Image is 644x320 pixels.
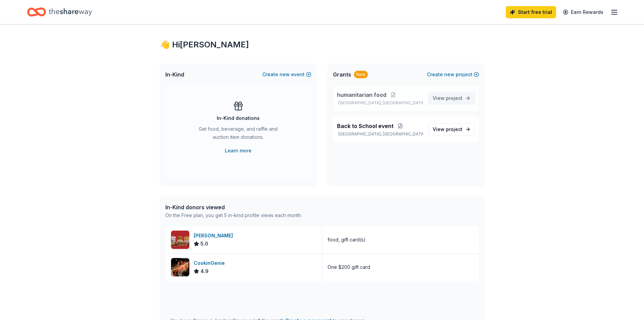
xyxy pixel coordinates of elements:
div: New [354,71,368,78]
img: Image for CookinGenie [171,258,189,276]
div: CookinGenie [194,259,228,267]
span: project [446,95,462,101]
a: View project [428,92,475,104]
div: [PERSON_NAME] [194,232,236,240]
a: Home [27,4,92,20]
span: 5.0 [200,240,208,248]
span: 4.9 [200,267,209,275]
span: project [446,126,462,132]
div: Get food, beverage, and raffle and auction item donations. [192,125,284,144]
span: new [280,70,290,79]
span: View [433,125,462,133]
a: Learn more [225,147,252,155]
div: 👋 Hi [PERSON_NAME] [160,39,484,50]
span: Grants [333,70,351,79]
a: View project [428,123,475,135]
div: On the Free plan, you get 5 in-kind profile views each month. [165,211,302,219]
div: In-Kind donations [217,114,260,122]
div: One $200 gift card [328,263,370,271]
p: [GEOGRAPHIC_DATA], [GEOGRAPHIC_DATA] [337,100,423,106]
p: [GEOGRAPHIC_DATA], [GEOGRAPHIC_DATA] [337,131,423,137]
span: In-Kind [165,70,184,79]
img: Image for Portillo's [171,231,189,249]
button: Createnewproject [427,70,479,79]
a: Start free trial [506,6,556,18]
div: In-Kind donors viewed [165,203,302,211]
span: View [433,94,462,102]
a: Earn Rewards [559,6,607,18]
button: Createnewevent [262,70,311,79]
span: humanitarian food [337,91,386,99]
span: new [444,70,454,79]
span: Back to School event [337,122,393,130]
div: food, gift card(s) [328,236,366,244]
